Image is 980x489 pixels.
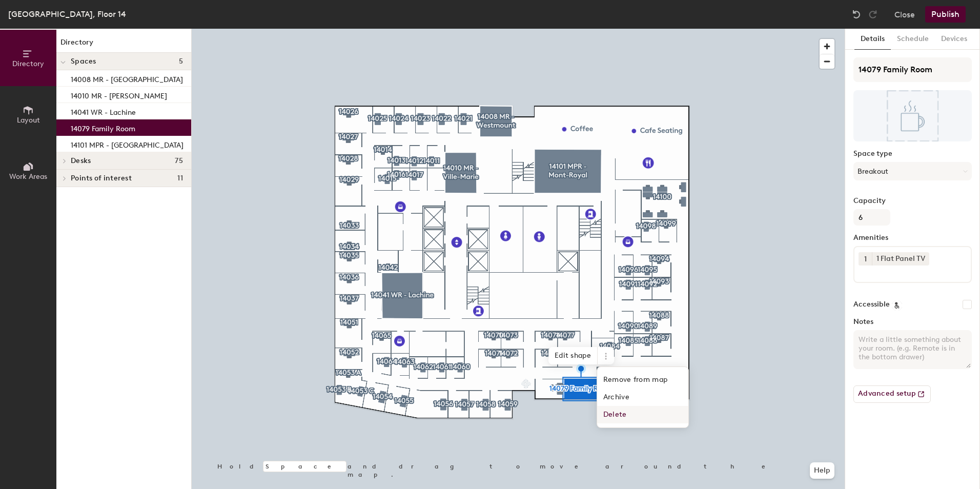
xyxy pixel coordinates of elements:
span: Work Areas [9,172,47,181]
label: Space type [853,150,972,158]
button: Devices [935,29,973,50]
div: [GEOGRAPHIC_DATA], Floor 14 [8,8,126,21]
span: Spaces [71,57,96,66]
span: Layout [17,116,40,125]
span: Archive [597,389,688,406]
button: Advanced setup [853,385,931,403]
img: The space named 14079 Family Room [853,90,972,141]
p: 14010 MR - [PERSON_NAME] [71,89,167,100]
span: 11 [177,174,183,182]
div: 1 Flat Panel TV [872,252,929,266]
span: Directory [12,59,44,68]
img: Redo [868,9,878,19]
img: Undo [851,9,862,19]
button: Close [894,6,915,23]
span: Edit shape [548,347,598,364]
button: Details [854,29,891,50]
span: Points of interest [71,174,132,182]
p: 14008 MR - [GEOGRAPHIC_DATA] [71,72,183,84]
button: Help [810,462,834,479]
button: Schedule [891,29,935,50]
button: Breakout [853,162,972,180]
h1: Directory [56,37,191,53]
label: Capacity [853,197,972,205]
label: Amenities [853,234,972,242]
label: Accessible [853,300,890,309]
span: 1 [864,254,867,264]
button: Publish [925,6,966,23]
label: Notes [853,318,972,326]
p: 14041 WR - Lachine [71,105,136,117]
span: 5 [179,57,183,66]
span: Desks [71,157,91,165]
button: 1 [859,252,872,266]
span: Remove from map [597,371,688,389]
p: 14101 MPR - [GEOGRAPHIC_DATA] [71,138,183,150]
span: Delete [597,406,688,423]
span: 75 [175,157,183,165]
p: 14079 Family Room [71,121,135,133]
